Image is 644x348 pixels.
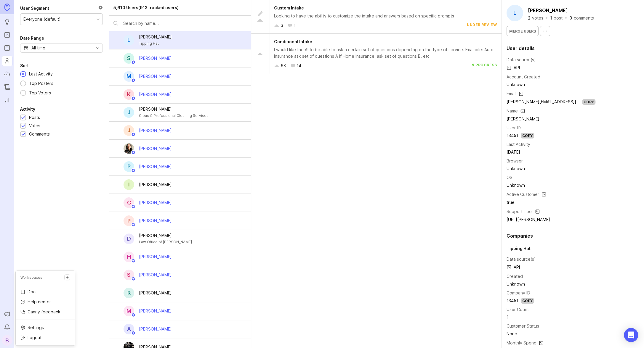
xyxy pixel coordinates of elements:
div: Date Range [20,35,44,42]
div: Name [507,108,518,114]
div: J [124,125,134,136]
div: Looking to have the ability to customize the intake and answers based on specific prompts [274,13,497,19]
div: [PERSON_NAME] [139,91,172,98]
svg: toggle icon [93,46,102,50]
p: Settings [28,325,44,331]
div: Data source(s) [507,256,536,262]
span: API [507,264,520,271]
div: 68 [281,62,286,69]
div: Account Created [507,74,540,80]
div: [PERSON_NAME] [139,272,172,278]
div: J [124,107,134,118]
time: [DATE] [507,149,520,154]
div: [PERSON_NAME] [139,163,172,170]
div: Unknown [507,81,595,88]
input: Search by name... [123,20,246,27]
div: Customer Status [507,323,539,329]
div: R [124,288,134,298]
img: member badge [131,277,136,281]
a: Ideas [2,17,12,27]
p: Logout [28,335,41,341]
td: Unknown [507,165,595,173]
div: Law Office of [PERSON_NAME] [139,239,192,245]
div: 14 [297,62,301,69]
div: User details [507,46,639,51]
button: B [2,335,12,346]
div: M [124,71,134,82]
div: Everyone (default) [23,16,61,22]
div: K [124,89,134,100]
div: A [124,324,134,334]
a: Conditional IntakeI would like the AI to be able to ask a certain set of questions depending on t... [251,34,502,74]
a: Create a new workspace [64,274,70,280]
div: [PERSON_NAME] [139,145,172,152]
img: Ysabelle Eugenio [124,143,134,154]
div: [PERSON_NAME] [139,290,172,296]
a: Roadmaps [2,43,12,53]
div: OS [507,174,512,181]
img: member badge [131,60,136,65]
div: Support Tool [507,208,533,215]
p: Workspaces [20,275,42,280]
div: S [124,53,134,64]
span: Custom Intake [274,5,304,10]
button: Notifications [2,322,12,333]
div: P [124,161,134,172]
img: Canny Home [4,4,10,10]
div: Companies [507,233,639,238]
a: Reporting [2,95,12,105]
div: C [124,197,134,208]
div: under review [467,22,497,29]
div: S [124,270,134,280]
img: member badge [131,150,136,155]
a: [PERSON_NAME][EMAIL_ADDRESS][DOMAIN_NAME] [507,99,607,104]
img: member badge [131,313,136,317]
img: member badge [131,259,136,263]
div: [PERSON_NAME] [139,34,172,40]
div: · [545,16,548,20]
div: [PERSON_NAME] [139,73,172,80]
div: post [554,16,563,20]
div: M [124,306,134,316]
div: Top Posters [26,80,56,87]
div: None [507,331,550,337]
img: member badge [131,331,136,335]
td: [PERSON_NAME] [507,115,595,123]
div: 13451 [507,297,518,304]
div: Unknown [507,281,550,287]
a: Users [2,56,12,66]
a: Portal [2,30,12,40]
div: Last Activity [26,71,56,77]
div: Open Intercom Messenger [624,328,638,342]
img: member badge [131,204,136,209]
div: All time [31,45,45,51]
img: member badge [131,78,136,83]
div: [PERSON_NAME] [139,254,172,260]
div: true [507,199,595,206]
div: Activity [20,106,35,113]
div: [PERSON_NAME] [139,106,209,112]
a: Docs [16,287,75,297]
a: Settings [16,323,75,332]
div: User ID [507,125,521,131]
div: · [564,16,568,20]
div: votes [532,16,543,20]
div: Data source(s) [507,57,536,63]
td: 1 [507,313,550,321]
button: [PERSON_NAME] [527,6,569,15]
div: Comments [29,131,50,137]
div: [PERSON_NAME] [139,55,172,62]
div: Tipping Hat [139,40,172,47]
div: L [507,5,523,21]
div: Created [507,273,523,280]
button: Announcements [2,309,12,320]
div: User Segment [20,5,49,12]
div: 5,610 Users (913 tracked users) [113,4,179,11]
div: [PERSON_NAME] [139,326,172,332]
a: Autopilot [2,69,12,79]
a: Help center [16,297,75,307]
div: Copy [582,99,595,105]
button: Merge users [507,26,539,36]
div: [PERSON_NAME] [139,127,172,134]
